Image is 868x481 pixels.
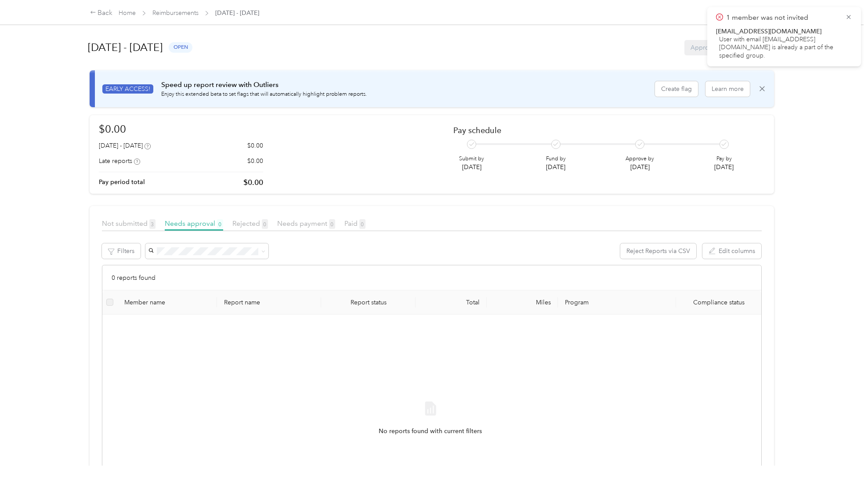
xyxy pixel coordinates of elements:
[119,9,136,17] a: Home
[459,163,484,172] p: [DATE]
[714,155,734,163] p: Pay by
[117,290,217,315] th: Member name
[165,219,223,228] span: Needs approval
[359,219,365,229] span: 0
[232,219,268,228] span: Rejected
[626,163,654,172] p: [DATE]
[102,84,153,94] span: EARLY ACCESS!
[328,299,409,306] span: Report status
[88,37,163,58] h1: [DATE] - [DATE]
[247,156,263,166] p: $0.00
[329,219,335,229] span: 0
[90,8,113,18] div: Back
[459,155,484,163] p: Submit by
[494,299,551,306] div: Miles
[243,177,263,188] p: $0.00
[558,290,676,315] th: Program
[102,219,156,228] span: Not submitted
[705,81,750,97] button: Learn more
[217,219,223,229] span: 0
[99,156,140,166] div: Late reports
[714,163,734,172] p: [DATE]
[99,141,151,150] div: [DATE] - [DATE]
[102,243,141,259] button: Filters
[152,9,199,17] a: Reimbursements
[702,243,761,259] button: Edit columns
[217,290,321,315] th: Report name
[546,155,566,163] p: Fund by
[626,155,654,163] p: Approve by
[716,28,852,36] div: [EMAIL_ADDRESS][DOMAIN_NAME]
[99,177,145,187] p: Pay period total
[423,299,480,306] div: Total
[683,299,754,306] span: Compliance status
[379,427,482,436] span: No reports found with current filters
[124,299,210,306] div: Member name
[546,163,566,172] p: [DATE]
[161,90,367,98] p: Enjoy this extended beta to set flags that will automatically highlight problem reports.
[215,8,259,18] span: [DATE] - [DATE]
[169,42,192,52] span: open
[161,80,367,90] p: Speed up report review with Outliers
[277,219,335,228] span: Needs payment
[716,36,852,60] div: User with email [EMAIL_ADDRESS][DOMAIN_NAME] is already a part of the specified group.
[102,265,761,290] div: 0 reports found
[262,219,268,229] span: 0
[344,219,365,228] span: Paid
[726,12,839,23] p: 1 member was not invited
[453,126,749,135] h2: Pay schedule
[247,141,263,150] p: $0.00
[149,219,156,229] span: 3
[99,121,263,137] h1: $0.00
[620,243,696,259] button: Reject Reports via CSV
[819,432,868,481] iframe: Everlance-gr Chat Button Frame
[655,81,698,97] button: Create flag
